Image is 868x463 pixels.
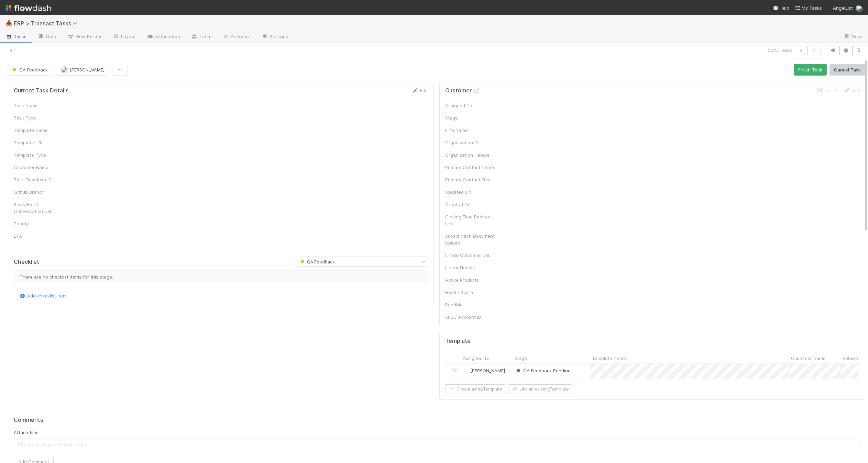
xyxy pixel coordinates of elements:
img: avatar_ef15843f-6fde-4057-917e-3fb236f438ca.png [61,66,68,73]
label: Attach files: [14,429,40,436]
span: QA Feedback [299,259,335,264]
span: 5 of 5 Tasks [768,47,792,54]
a: Docs [838,32,868,43]
div: Updated On [445,189,497,195]
div: Subscription Document Upload [445,233,497,246]
button: QA Feedback [8,64,52,76]
span: AngelList [833,5,853,11]
div: Primary Contact Name [445,164,497,171]
div: ReadMe [445,301,497,308]
div: Github Branch [14,189,65,195]
div: Primary Contact Email [445,176,497,183]
img: avatar_ef15843f-6fde-4057-917e-3fb236f438ca.png [856,5,862,12]
a: My Tasks [795,4,822,11]
span: Flow Builder [67,33,102,40]
button: Finish Task [794,64,827,76]
span: Assigned To [463,355,490,362]
button: Cancel Task [829,64,865,76]
a: Analytics [217,32,256,43]
a: Team [186,32,217,43]
span: Template Name [592,355,626,362]
div: Active Products [445,276,497,283]
span: 📥 [6,20,12,26]
h5: Template [445,338,471,345]
div: QA Feedback Pending [515,367,571,374]
div: Closing Flow Redirect Link [445,213,497,227]
a: Layout [107,32,141,43]
span: Tasks [6,33,27,40]
div: Health Score [445,289,497,296]
a: Edit [412,88,428,93]
div: Customer Name [14,164,65,171]
span: Choose or drag and drop file(s) [14,439,859,450]
button: [PERSON_NAME] [55,64,109,76]
div: There are no checklist items for this stage. [14,270,428,283]
div: Template Type [14,151,65,158]
a: Unlink [816,88,838,93]
a: Automation [141,32,186,43]
div: Assigned To [445,102,497,109]
a: Flow Builder [62,32,107,43]
div: Linear Handle [445,264,497,271]
div: Help [773,4,789,11]
span: [PERSON_NAME] [470,368,505,373]
img: avatar_ef15843f-6fde-4057-917e-3fb236f438ca.png [464,368,469,373]
button: Create a newTemplate [445,384,505,394]
h5: Customer [445,87,480,94]
h5: Current Task Details [14,87,69,94]
div: Firm Name [445,127,497,134]
div: Task Name [14,102,65,109]
div: ETA [14,233,65,239]
div: Priority [14,220,65,227]
div: SFDC Account ID [445,314,497,320]
div: Slack/Front Conversation URL [14,201,65,215]
a: Data [32,32,62,43]
div: Stage [445,114,497,121]
span: QA Feedback [11,67,48,72]
span: Vehicle [843,355,858,362]
a: Edit [843,88,859,93]
img: logo-inverted-e16ddd16eac7371096b0.svg [6,2,51,14]
div: Task Flowdash ID [14,176,65,183]
div: Organization Handle [445,151,497,158]
span: ERP > Transact Tasks [14,20,81,27]
span: Stage [514,355,527,362]
span: Customer Name [791,355,826,362]
a: Settings [256,32,294,43]
div: [PERSON_NAME] [463,367,505,374]
button: Link an existingTemplate [508,384,572,394]
div: Template URL [14,139,65,146]
span: [PERSON_NAME] [70,67,105,72]
span: My Tasks [795,5,822,11]
div: Template Name [14,127,65,134]
a: Add checklist item [19,293,67,298]
div: Organization ID [445,139,497,146]
div: Created On [445,201,497,208]
span: QA Feedback Pending [515,368,571,373]
div: Linear Customer URL [445,252,497,259]
h5: Comments [14,417,859,424]
div: Task Type [14,114,65,121]
h5: Checklist [14,259,39,266]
